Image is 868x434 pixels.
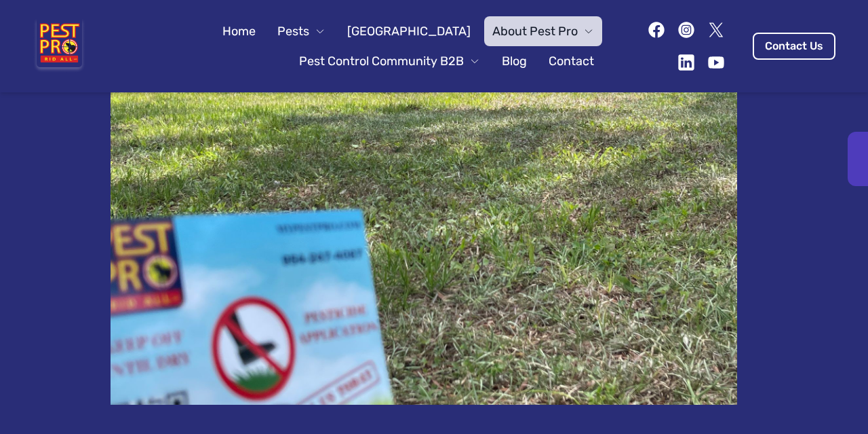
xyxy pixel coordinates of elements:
[214,16,264,46] a: Home
[484,16,602,46] button: About Pest Pro
[753,33,835,60] a: Contact Us
[540,46,602,76] a: Contact
[339,16,479,46] a: [GEOGRAPHIC_DATA]
[269,16,334,46] button: Pests
[33,19,86,73] img: Pest Pro Rid All
[277,22,309,41] span: Pests
[299,52,464,71] span: Pest Control Community B2B
[494,46,535,76] a: Blog
[492,22,578,41] span: About Pest Pro
[291,46,488,76] button: Pest Control Community B2B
